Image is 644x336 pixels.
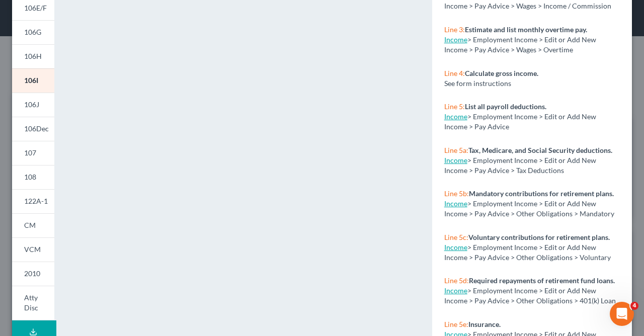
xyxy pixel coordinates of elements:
span: 106J [24,100,39,109]
a: Income [444,156,467,164]
a: 2010 [12,262,54,286]
span: Line 5: [444,102,465,111]
span: See form instructions [444,79,511,88]
strong: List all payroll deductions. [465,102,546,111]
span: > Employment Income > Edit or Add New Income > Pay Advice > Other Obligations > Mandatory [444,199,614,218]
a: Income [444,243,467,251]
span: > Employment Income > Edit or Add New Income > Pay Advice > Tax Deductions [444,156,596,175]
span: 106I [24,76,38,85]
span: Line 4: [444,69,465,77]
a: Income [444,112,467,121]
a: CM [12,213,54,237]
span: Line 5a: [444,146,468,154]
strong: Insurance. [468,320,501,328]
a: Income [444,35,467,44]
span: 4 [630,302,638,310]
strong: Required repayments of retirement fund loans. [469,276,615,285]
a: VCM [12,237,54,262]
span: CM [24,221,36,229]
span: 106G [24,28,41,36]
span: > Employment Income > Edit or Add New Income > Pay Advice > Other Obligations > Voluntary [444,243,611,262]
span: 106H [24,52,42,60]
a: 107 [12,141,54,165]
span: > Employment Income > Edit or Add New Income > Pay Advice > Wages > Overtime [444,35,596,54]
strong: Voluntary contributions for retirement plans. [468,233,610,241]
a: Income [444,199,467,208]
a: 106G [12,20,54,44]
span: > Employment Income > Edit or Add New Income > Pay Advice [444,112,596,131]
strong: Mandatory contributions for retirement plans. [469,189,614,198]
a: 108 [12,165,54,189]
span: 108 [24,173,36,181]
a: Income [444,286,467,295]
iframe: Intercom live chat [610,302,634,326]
a: 106J [12,93,54,117]
span: 106Dec [24,124,49,133]
span: Atty Disc [24,293,38,312]
strong: Estimate and list monthly overtime pay. [465,25,587,34]
span: Line 3: [444,25,465,34]
span: 107 [24,148,36,157]
span: 2010 [24,269,40,278]
span: Line 5c: [444,233,468,241]
strong: Tax, Medicare, and Social Security deductions. [468,146,612,154]
span: Line 5e: [444,320,468,328]
a: Atty Disc [12,286,54,320]
span: 122A-1 [24,197,48,205]
a: 106Dec [12,117,54,141]
span: VCM [24,245,41,254]
span: > Employment Income > Edit or Add New Income > Pay Advice > Other Obligations > 401(k) Loan [444,286,616,305]
a: 122A-1 [12,189,54,213]
span: 106E/F [24,4,47,12]
span: Line 5b: [444,189,469,198]
strong: Calculate gross income. [465,69,538,77]
span: Line 5d: [444,276,469,285]
a: 106I [12,68,54,93]
a: 106H [12,44,54,68]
